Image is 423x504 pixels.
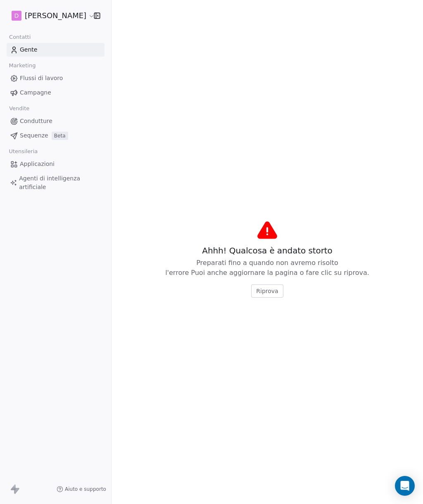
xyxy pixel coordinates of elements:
a: Agenti di intelligenza artificiale [7,172,105,194]
div: Apri Intercom Messenger [395,476,415,496]
a: Aiuto e supporto [57,486,106,492]
a: Campagne [7,86,105,99]
span: [PERSON_NAME] [25,10,86,21]
span: Riprova [256,287,278,295]
span: Aiuto e supporto [65,486,106,492]
a: SequenzeBeta [7,129,105,142]
span: Sequenze [20,131,48,140]
span: Contatti [5,31,34,43]
span: Flussi di lavoro [20,74,63,83]
span: Agenti di intelligenza artificiale [19,174,101,192]
a: Condutture [7,114,105,128]
span: Marketing [5,59,39,72]
span: Campagne [20,88,51,97]
span: Ahhh! Qualcosa è andato storto [202,245,332,256]
a: Gente [7,43,105,57]
span: Utensileria [5,145,41,158]
button: D[PERSON_NAME] [10,9,88,23]
span: D [14,12,19,20]
span: Preparati fino a quando non avremo risolto l'errore Puoi anche aggiornare la pagina o fare clic s... [165,258,369,278]
a: Applicazioni [7,157,105,171]
span: Beta [52,132,68,140]
span: Gente [20,45,37,54]
span: Applicazioni [20,160,55,168]
span: Condutture [20,117,52,125]
a: Flussi di lavoro [7,71,105,85]
button: Riprova [251,284,283,298]
span: Vendite [6,102,33,115]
